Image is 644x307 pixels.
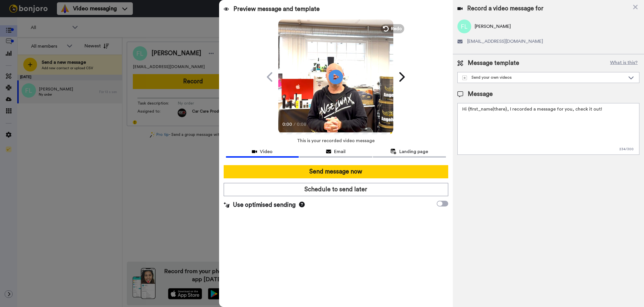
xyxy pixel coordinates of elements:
span: / [294,121,296,128]
span: Email [334,148,346,155]
span: Message [468,90,493,99]
button: What is this? [608,59,639,67]
button: Send message now [224,165,448,178]
span: 0:08 [297,121,307,128]
button: Schedule to send later [224,183,448,196]
span: 0:00 [282,121,292,128]
span: [EMAIL_ADDRESS][DOMAIN_NAME] [467,38,543,45]
div: Send your own videos [462,75,625,80]
img: demo-template.svg [462,76,467,80]
span: Message template [468,59,519,67]
span: Use optimised sending [233,201,296,209]
textarea: Hi {first_name|there}, I recorded a message for you, check it out! [457,103,639,155]
span: Landing page [399,148,428,155]
span: Video [260,148,273,155]
span: This is your recorded video message [297,134,375,147]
